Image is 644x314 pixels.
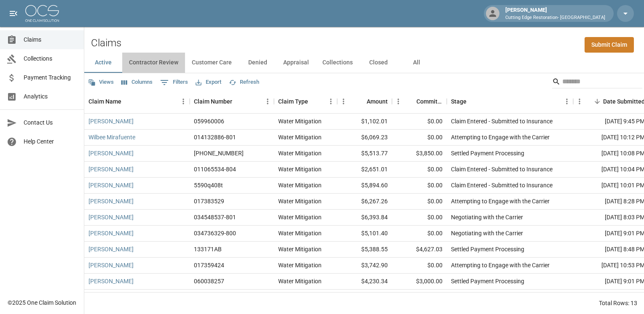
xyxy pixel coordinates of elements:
[392,95,405,108] button: Menu
[5,5,22,22] button: open drawer
[392,146,447,162] div: $3,850.00
[337,258,392,274] div: $3,742.90
[392,162,447,178] div: $0.00
[337,194,392,210] div: $6,267.26
[24,73,77,82] span: Payment Tracking
[451,149,524,157] div: Settled Payment Processing
[239,53,276,73] button: Denied
[278,245,322,253] div: Water Mitigation
[416,90,443,113] div: Committed Amount
[261,95,274,108] button: Menu
[194,245,222,253] div: 133171AB
[278,229,322,237] div: Water Mitigation
[89,165,134,173] a: [PERSON_NAME]
[392,90,447,113] div: Committed Amount
[194,229,236,237] div: 034736329-800
[337,210,392,226] div: $6,393.84
[392,210,447,226] div: $0.00
[24,54,77,63] span: Collections
[392,226,447,242] div: $0.00
[392,194,447,210] div: $0.00
[194,149,244,157] div: 01-009-276074
[552,75,642,90] div: Search
[24,118,77,127] span: Contact Us
[467,96,478,107] button: Sort
[451,133,550,141] div: Attempting to Engage with the Carrier
[194,277,224,285] div: 060038257
[392,178,447,194] div: $0.00
[227,76,261,89] button: Refresh
[392,274,447,290] div: $3,000.00
[451,117,553,125] div: Claim Entered - Submitted to Insurance
[355,96,367,107] button: Sort
[278,133,322,141] div: Water Mitigation
[232,96,244,107] button: Sort
[194,261,224,269] div: 017359424
[89,277,134,285] a: [PERSON_NAME]
[121,96,133,107] button: Sort
[158,76,190,89] button: Show filters
[84,53,122,73] button: Active
[502,6,609,21] div: [PERSON_NAME]
[591,96,603,107] button: Sort
[278,165,322,173] div: Water Mitigation
[405,96,416,107] button: Sort
[84,90,190,113] div: Claim Name
[337,95,350,108] button: Menu
[392,242,447,258] div: $4,627.03
[89,229,134,237] a: [PERSON_NAME]
[451,277,524,285] div: Settled Payment Processing
[397,53,435,73] button: All
[451,165,553,173] div: Claim Entered - Submitted to Insurance
[278,181,322,189] div: Water Mitigation
[278,261,322,269] div: Water Mitigation
[360,53,397,73] button: Closed
[337,114,392,130] div: $1,102.01
[194,197,224,205] div: 017383529
[89,117,134,125] a: [PERSON_NAME]
[89,213,134,221] a: [PERSON_NAME]
[451,90,467,113] div: Stage
[561,95,573,108] button: Menu
[194,90,232,113] div: Claim Number
[276,53,316,73] button: Appraisal
[24,35,77,44] span: Claims
[278,213,322,221] div: Water Mitigation
[451,197,550,205] div: Attempting to Engage with the Carrier
[392,114,447,130] div: $0.00
[91,37,121,49] h2: Claims
[8,298,76,307] div: © 2025 One Claim Solution
[278,90,308,113] div: Claim Type
[316,53,360,73] button: Collections
[337,290,392,306] div: $22,504.46
[122,53,185,73] button: Contractor Review
[89,181,134,189] a: [PERSON_NAME]
[337,242,392,258] div: $5,388.55
[194,181,223,189] div: 5590q408t
[505,14,605,21] p: Cutting Edge Restoration- [GEOGRAPHIC_DATA]
[278,277,322,285] div: Water Mitigation
[337,146,392,162] div: $5,513.77
[337,178,392,194] div: $5,894.60
[392,258,447,274] div: $0.00
[447,90,573,113] div: Stage
[24,92,77,101] span: Analytics
[194,165,236,173] div: 011065534-804
[25,5,59,22] img: ocs-logo-white-transparent.png
[451,213,523,221] div: Negotiating with the Carrier
[194,213,236,221] div: 034548537-801
[337,90,392,113] div: Amount
[451,261,550,269] div: Attempting to Engage with the Carrier
[119,76,155,89] button: Select columns
[451,181,553,189] div: Claim Entered - Submitted to Insurance
[194,117,224,125] div: 059960006
[89,261,134,269] a: [PERSON_NAME]
[325,95,337,108] button: Menu
[337,274,392,290] div: $4,230.34
[585,37,634,53] a: Submit Claim
[274,90,337,113] div: Claim Type
[185,53,239,73] button: Customer Care
[392,130,447,146] div: $0.00
[451,229,523,237] div: Negotiating with the Carrier
[86,76,116,89] button: Views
